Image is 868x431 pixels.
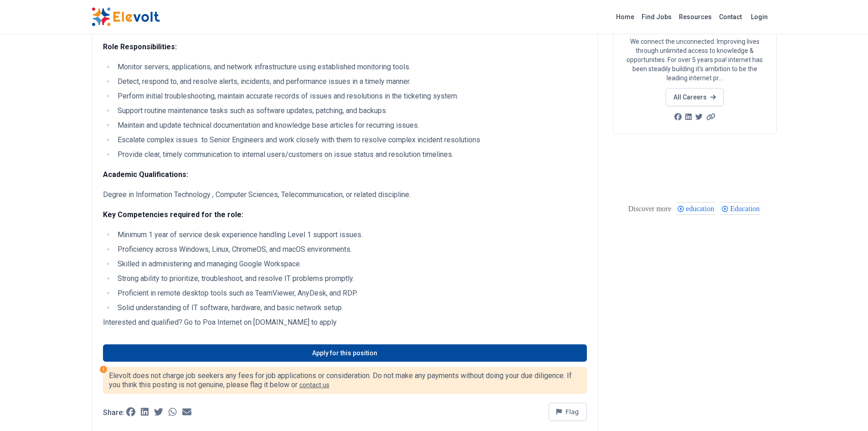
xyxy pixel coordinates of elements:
[822,387,868,431] iframe: Chat Widget
[115,288,587,299] li: Proficient in remote desktop tools such as TeamViewer, AnyDesk, and RDP.
[715,10,745,24] a: Contact
[103,210,243,219] strong: Key Competencies required for the role:
[103,170,188,179] strong: Academic Qualifications:
[115,105,587,116] li: Support routine maintenance tasks such as software updates, patching, and backups.
[686,205,717,213] span: education
[115,229,587,240] li: Minimum 1 year of service desk experience handling Level 1 support issues.
[624,37,765,83] p: We connect the unconnected. Improving lives through unlimited access to knowledge & opportunities...
[115,91,587,102] li: Perform initial troubleshooting, maintain accurate records of issues and resolutions in the ticke...
[730,205,762,213] span: Education
[676,202,715,215] div: education
[612,10,638,24] a: Home
[115,259,587,270] li: Skilled in administering and managing Google Workspace.
[666,88,724,106] a: All Careers
[103,409,124,416] p: Share:
[613,284,777,411] iframe: Advertisement
[720,202,761,215] div: Education
[745,8,773,26] a: Login
[115,76,587,87] li: Detect, respond to, and resolve alerts, incidents, and performance issues in a timely manner.
[115,244,587,255] li: Proficiency across Windows, Linux, ChromeOS, and macOS environments.
[103,189,587,200] p: Degree in Information Technology , Computer Sciences, Telecommunication, or related discipline.
[115,135,587,145] li: Escalate complex issues to Senior Engineers and work closely with them to resolve complex inciden...
[628,203,672,215] div: These are topics related to the article that might interest you
[115,149,587,160] li: Provide clear, timely communication to internal users/customers on issue status and resolution ti...
[115,302,587,313] li: Solid understanding of IT software, hardware, and basic network setup.
[115,62,587,73] li: Monitor servers, applications, and network infrastructure using established monitoring tools.
[103,42,177,51] strong: Role Responsibilities:
[103,317,587,328] p: Interested and qualified? Go to Poa Internet on [DOMAIN_NAME] to apply
[103,344,587,362] a: Apply for this position
[92,7,160,26] img: Elevolt
[115,120,587,131] li: Maintain and update technical documentation and knowledge base articles for recurring issues.
[638,10,675,24] a: Find Jobs
[675,10,715,24] a: Resources
[549,403,587,421] button: Flag
[115,273,587,284] li: Strong ability to prioritize, troubleshoot, and resolve IT problems promptly.
[109,371,581,389] p: Elevolt does not charge job seekers any fees for job applications or consideration. Do not make a...
[299,381,329,389] a: contact us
